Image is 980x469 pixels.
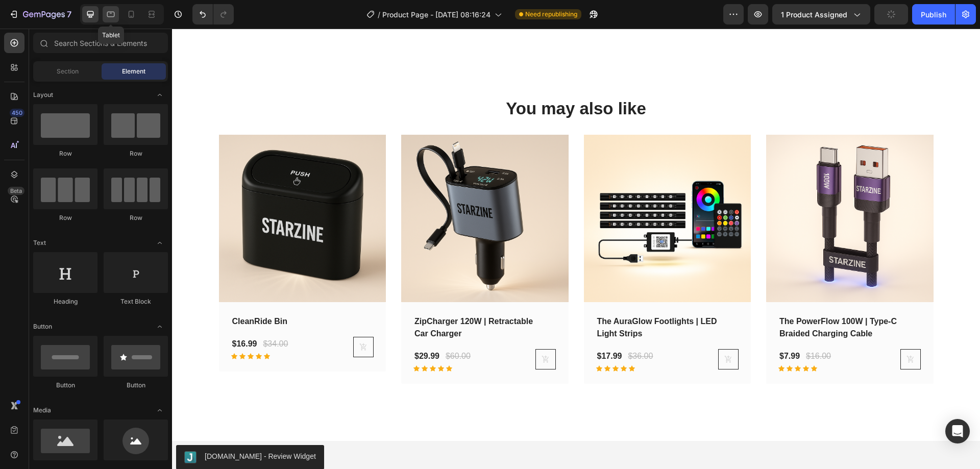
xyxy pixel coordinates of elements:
[273,320,300,335] div: $60.00
[104,213,168,223] div: Row
[33,297,97,306] div: Heading
[67,8,71,20] p: 7
[152,402,168,418] span: Toggle open
[104,149,168,158] div: Row
[781,9,847,20] span: 1 product assigned
[33,381,97,390] div: Button
[772,4,870,24] button: 1 product assigned
[104,297,168,306] div: Text Block
[525,10,577,19] span: Need republishing
[594,106,762,274] a: The PowerFlow 100W | Type-C Braided Charging Cable
[152,87,168,103] span: Toggle open
[33,213,97,223] div: Row
[382,9,491,20] span: Product Page - [DATE] 08:16:24
[33,322,52,331] span: Button
[12,423,24,435] img: Judgeme.png
[33,406,51,415] span: Media
[122,67,145,76] span: Element
[33,149,97,158] div: Row
[606,286,733,312] a: The PowerFlow 100W | Type-C Braided Charging Cable
[104,381,168,390] div: Button
[4,416,152,441] button: Judge.me - Review Widget
[8,187,24,195] div: Beta
[633,320,660,335] div: $16.00
[172,29,980,469] iframe: Design area
[455,320,482,335] div: $36.00
[152,318,168,335] span: Toggle open
[378,9,380,20] span: /
[921,9,946,20] div: Publish
[10,109,24,117] div: 450
[33,423,144,433] div: [DOMAIN_NAME] - Review Widget
[33,33,168,53] input: Search Sections & Elements
[241,286,368,312] a: ZipCharger 120W | Retractable Car Charger
[33,238,46,248] span: Text
[424,286,551,312] a: The AuraGlow Footlights | LED Light Strips
[4,4,76,24] button: 7
[912,4,955,24] button: Publish
[424,320,451,335] div: $17.99
[945,419,970,443] div: Open Intercom Messenger
[192,4,234,24] div: Undo/Redo
[152,235,168,251] span: Toggle open
[241,320,268,335] div: $29.99
[412,106,579,274] a: The AuraGlow Footlights | LED Light Strips
[33,90,53,100] span: Layout
[606,320,629,335] div: $7.99
[57,67,79,76] span: Section
[229,106,397,274] a: ZipCharger 120W | Retractable Car Charger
